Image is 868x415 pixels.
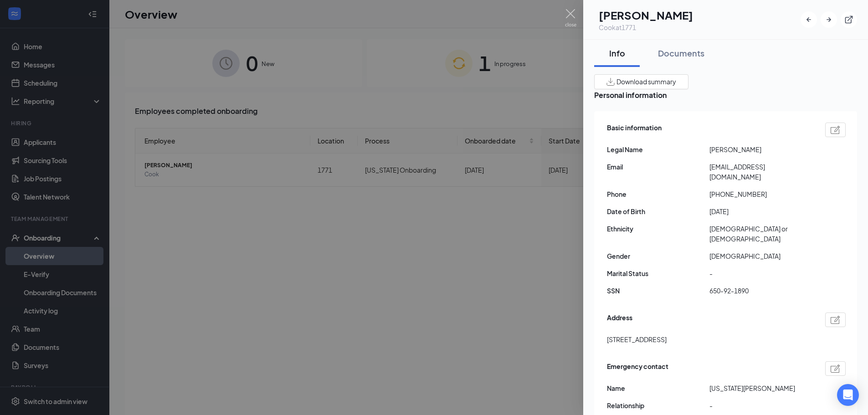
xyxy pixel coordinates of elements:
span: Ethnicity [607,224,709,234]
span: Legal Name [607,144,709,154]
button: ArrowRight [821,11,837,28]
span: Personal information [594,89,857,101]
span: [STREET_ADDRESS] [607,334,667,344]
span: Download summary [616,77,676,87]
span: Address [607,313,632,327]
svg: ExternalLink [844,15,853,24]
span: 650-92-1890 [709,286,812,296]
button: Download summary [594,74,688,89]
span: [DATE] [709,206,812,216]
span: Gender [607,251,709,261]
div: Documents [658,47,704,59]
span: [US_STATE][PERSON_NAME] [709,383,812,393]
span: Email [607,162,709,172]
h1: [PERSON_NAME] [599,7,693,23]
span: [EMAIL_ADDRESS][DOMAIN_NAME] [709,162,812,182]
div: Cook at 1771 [599,23,693,32]
span: - [709,268,812,278]
span: Emergency contact [607,361,668,376]
span: [DEMOGRAPHIC_DATA] or [DEMOGRAPHIC_DATA] [709,224,812,244]
span: Phone [607,189,709,199]
span: Marital Status [607,268,709,278]
span: SSN [607,286,709,296]
button: ExternalLink [841,11,857,28]
span: Name [607,383,709,393]
span: Basic information [607,123,662,137]
svg: ArrowLeftNew [804,15,813,24]
button: ArrowLeftNew [801,11,817,28]
span: [DEMOGRAPHIC_DATA] [709,251,812,261]
span: [PERSON_NAME] [709,144,812,154]
span: [PHONE_NUMBER] [709,189,812,199]
div: Info [603,47,631,59]
span: - [709,400,812,410]
svg: ArrowRight [824,15,833,24]
span: Relationship [607,400,709,410]
span: Date of Birth [607,206,709,216]
div: Open Intercom Messenger [837,384,859,406]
